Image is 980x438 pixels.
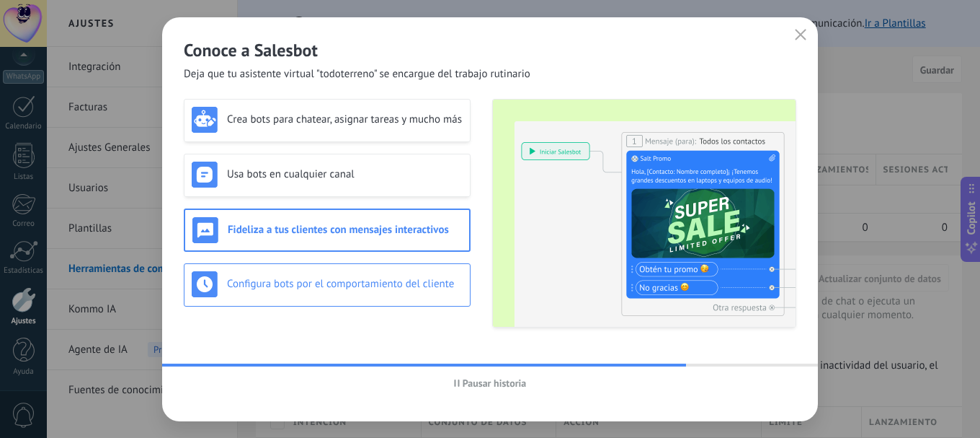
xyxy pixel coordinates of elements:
span: Pausar historia [463,378,527,388]
button: Pausar historia [447,372,533,394]
h3: Usa bots en cualquier canal [227,167,463,181]
h3: Configura bots por el comportamiento del cliente [227,277,463,291]
span: Deja que tu asistente virtual "todoterreno" se encargue del trabajo rutinario [184,67,530,82]
h3: Crea bots para chatear, asignar tareas y mucho más [227,113,463,126]
h2: Conoce a Salesbot [184,39,796,61]
h3: Fideliza a tus clientes con mensajes interactivos [228,223,462,237]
